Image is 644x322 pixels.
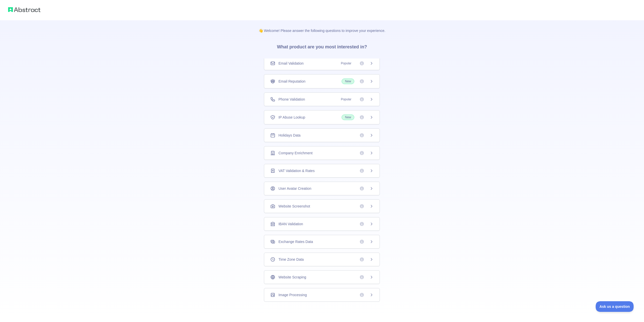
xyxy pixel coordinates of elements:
[278,275,306,280] span: Website Scraping
[342,115,354,120] span: New
[278,204,310,209] span: Website Screenshot
[278,115,305,120] span: IP Abuse Lookup
[269,33,375,59] h3: What product are you most interested in?
[278,239,313,244] span: Exchange Rates Data
[342,79,354,84] span: New
[278,292,307,297] span: Image Processing
[278,186,311,191] span: User Avatar Creation
[278,133,300,138] span: Holidays Data
[338,97,354,102] span: Popular
[278,168,315,173] span: VAT Validation & Rates
[278,79,305,84] span: Email Reputation
[596,301,634,312] iframe: Toggle Customer Support
[278,150,313,156] span: Company Enrichment
[251,20,393,33] p: 👋 Welcome! Please answer the following questions to improve your experience.
[278,97,305,102] span: Phone Validation
[278,221,303,226] span: IBAN Validation
[338,61,354,66] span: Popular
[278,61,303,66] span: Email Validation
[8,6,40,13] img: Abstract logo
[278,257,304,262] span: Time Zone Data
